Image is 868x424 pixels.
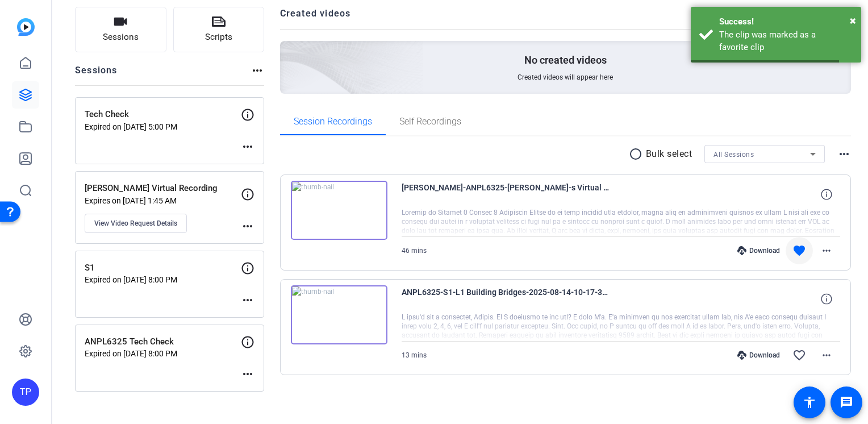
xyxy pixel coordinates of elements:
mat-icon: more_horiz [251,64,264,77]
span: View Video Request Details [94,219,177,228]
mat-icon: message [840,396,853,409]
span: Self Recordings [399,117,461,126]
mat-icon: more_horiz [837,147,851,161]
span: Sessions [103,31,139,44]
span: All Sessions [713,151,754,159]
h2: Created videos [280,7,838,29]
mat-icon: more_horiz [241,140,254,153]
mat-icon: favorite_border [792,348,806,362]
span: Session Recordings [294,117,372,126]
p: Expires on [DATE] 1:45 AM [85,196,241,205]
p: ANPL6325 Tech Check [85,335,241,348]
div: Download [732,246,786,255]
button: Scripts [173,7,265,52]
button: Sessions [75,7,166,52]
mat-icon: more_horiz [241,367,254,381]
img: thumb-nail [291,285,387,344]
p: S1 [85,261,241,275]
p: Expired on [DATE] 8:00 PM [85,349,241,358]
div: Download [732,351,786,360]
p: No created videos [524,53,607,67]
img: thumb-nail [291,181,387,240]
p: Expired on [DATE] 8:00 PM [85,275,241,284]
mat-icon: more_horiz [820,348,833,362]
mat-icon: more_horiz [241,293,254,307]
mat-icon: favorite [792,244,806,257]
div: Success! [719,15,853,28]
div: TP [12,379,39,406]
p: Bulk select [646,147,692,161]
div: The clip was marked as a favorite clip [719,28,853,54]
p: Expired on [DATE] 5:00 PM [85,122,241,131]
span: × [850,14,856,27]
p: [PERSON_NAME] Virtual Recording [85,182,241,195]
span: Scripts [205,31,232,44]
mat-icon: radio_button_unchecked [629,147,646,161]
button: Close [850,12,856,29]
button: View Video Request Details [85,214,187,233]
span: [PERSON_NAME]-ANPL6325-[PERSON_NAME]-s Virtual Recording-1755711683040-screen [402,181,612,208]
mat-icon: more_horiz [820,244,833,257]
span: 13 mins [402,351,427,359]
span: 46 mins [402,247,427,255]
span: Created videos will appear here [518,73,613,82]
mat-icon: more_horiz [241,219,254,233]
span: ANPL6325-S1-L1 Building Bridges-2025-08-14-10-17-33-931-0 [402,285,612,313]
mat-icon: accessibility [803,396,816,409]
p: Tech Check [85,108,241,121]
h2: Sessions [75,64,118,85]
img: blue-gradient.svg [17,18,35,36]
